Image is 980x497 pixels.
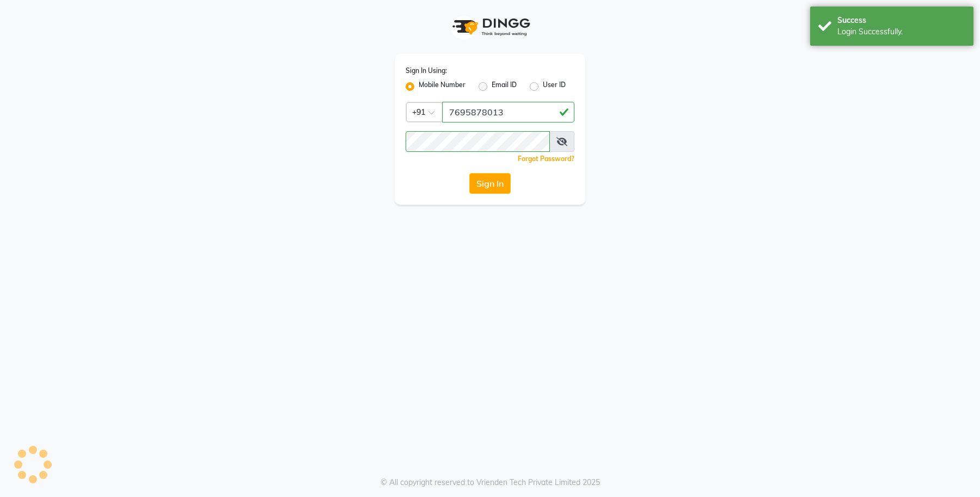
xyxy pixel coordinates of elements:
button: Sign In [469,173,511,194]
label: Mobile Number [419,80,465,93]
input: Username [406,131,550,152]
div: Login Successfully. [837,26,965,38]
img: logo1.svg [446,11,534,43]
div: Success [837,15,965,26]
label: User ID [543,80,566,93]
label: Sign In Using: [406,66,447,76]
label: Email ID [492,80,517,93]
input: Username [442,102,574,122]
a: Forgot Password? [518,155,574,163]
